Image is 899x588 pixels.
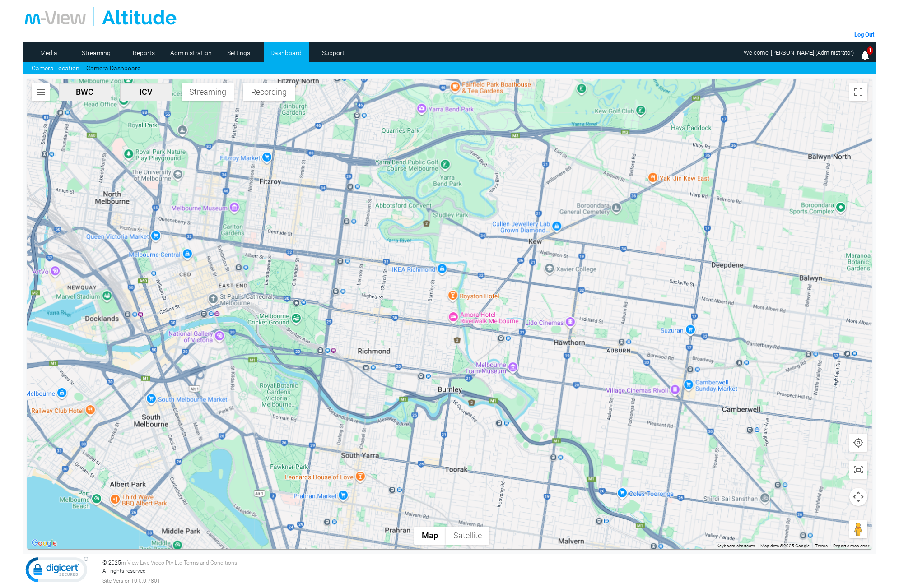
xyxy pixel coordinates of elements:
span: ICV [124,87,169,97]
img: DigiCert Secured Site Seal [25,556,89,587]
a: Settings [217,46,261,60]
button: Search [32,83,50,101]
span: Recording [247,87,292,97]
span: 10.0.0.7801 [131,577,160,585]
a: Terms (opens in new tab) [815,543,828,548]
button: Toggle fullscreen view [849,83,867,101]
a: Open this area in Google Maps (opens a new window) [29,537,59,549]
button: Streaming [182,83,234,101]
span: Welcome, [PERSON_NAME] (Administrator) [744,49,854,56]
button: Show user location [849,434,867,452]
a: Camera Location [32,64,79,73]
a: Report a map error [833,543,869,548]
img: svg+xml,%3Csvg%20xmlns%3D%22http%3A%2F%2Fwww.w3.org%2F2000%2Fsvg%22%20height%3D%2224%22%20viewBox... [853,464,864,475]
img: svg+xml,%3Csvg%20xmlns%3D%22http%3A%2F%2Fwww.w3.org%2F2000%2Fsvg%22%20height%3D%2224%22%20viewBox... [35,87,46,97]
button: Show all cameras [849,461,867,479]
button: Show satellite imagery [446,527,489,545]
button: Recording [243,83,295,101]
a: Camera Dashboard [86,64,141,73]
a: Support [312,46,355,60]
button: BWC [59,83,111,101]
span: BWC [62,87,107,97]
a: Log Out [854,31,874,38]
button: Drag Pegman onto the map to open Street View [849,520,867,538]
a: Streaming [75,46,118,60]
div: © 2025 | All rights reserved [102,559,874,585]
a: Administration [169,46,213,60]
a: Terms and Conditions [184,560,237,566]
img: Google [29,537,59,549]
button: Keyboard shortcuts [717,543,755,549]
div: Site Version [102,577,874,585]
span: Streaming [185,87,230,97]
span: 1 [867,46,873,55]
img: bell25.png [860,50,871,61]
a: Dashboard [264,46,308,60]
a: m-View Live Video Pty Ltd [121,560,182,566]
div: YLF415 [176,308,185,326]
button: ICV [120,83,172,101]
img: svg+xml,%3Csvg%20xmlns%3D%22http%3A%2F%2Fwww.w3.org%2F2000%2Fsvg%22%20height%3D%2224%22%20viewBox... [853,437,864,448]
a: Reports [122,46,166,60]
span: Map data ©2025 Google [760,543,810,548]
a: Media [27,46,71,60]
button: Show street map [414,527,446,545]
button: Map camera controls [849,488,867,506]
